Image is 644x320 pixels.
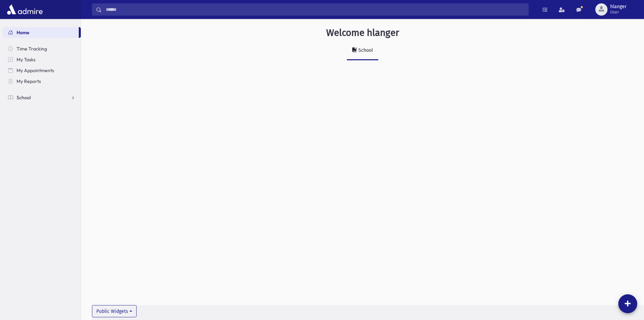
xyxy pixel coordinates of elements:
div: School [357,47,373,53]
span: Home [17,29,29,36]
a: My Reports [3,76,81,87]
span: My Appointments [17,67,54,73]
span: My Tasks [17,57,35,63]
input: Search [102,3,528,16]
img: AdmirePro [5,3,44,16]
span: Time Tracking [17,46,47,52]
a: My Tasks [3,54,81,65]
h3: Welcome hlanger [326,27,399,39]
span: School [17,94,31,101]
span: My Reports [17,78,41,84]
a: Home [3,27,79,38]
a: Time Tracking [3,43,81,54]
span: hlanger [610,4,626,9]
a: School [3,92,81,103]
a: School [347,41,378,60]
button: Public Widgets [92,305,137,317]
a: My Appointments [3,65,81,76]
span: User [610,9,626,15]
